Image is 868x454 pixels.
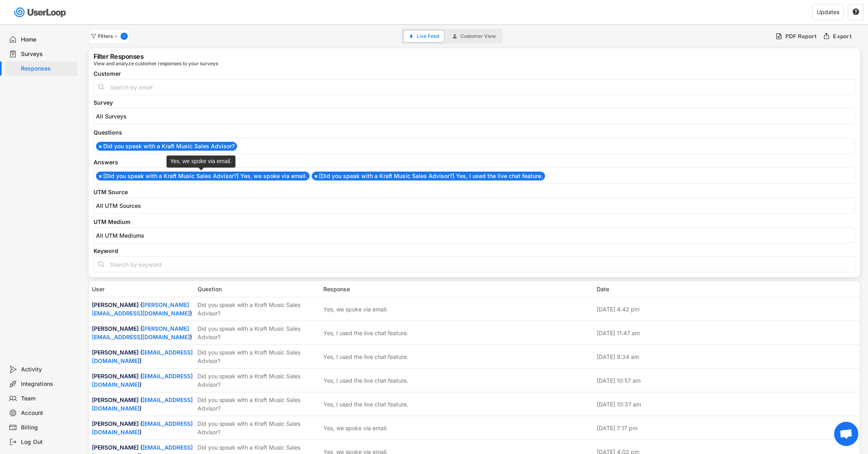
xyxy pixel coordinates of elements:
[323,285,592,293] div: Response
[92,324,193,341] div: [PERSON_NAME] ( )
[94,256,855,272] input: Search by keyword
[94,79,855,95] input: Search by email
[96,172,310,180] li: [Did you speak with a Kraft Music Sales Advisor?] Yes, we spoke via email.
[21,424,74,431] div: Billing
[597,352,857,361] div: [DATE] 9:34 am
[94,100,855,106] div: Survey
[92,373,193,388] a: [EMAIL_ADDRESS][DOMAIN_NAME]
[98,143,102,149] span: ×
[94,61,218,66] div: View and analyze customer responses to your surveys
[198,419,318,436] div: Did you speak with a Kraft Music Sales Advisor?
[597,285,857,293] div: Date
[198,301,318,317] div: Did you speak with a Kraft Music Sales Advisor?
[198,324,318,341] div: Did you speak with a Kraft Music Sales Advisor?
[314,173,318,179] span: ×
[92,349,193,364] a: [EMAIL_ADDRESS][DOMAIN_NAME]
[21,36,74,44] div: Home
[817,9,839,15] div: Updates
[448,31,501,42] button: Customer View
[92,396,193,413] div: [PERSON_NAME] ( )
[404,31,444,42] button: Live Feed
[94,71,855,77] div: Customer
[12,4,69,21] img: userloop-logo-01.svg
[92,419,193,436] div: [PERSON_NAME] ( )
[323,376,408,385] div: Yes, I used the live chat feature.
[852,8,860,16] button: 
[94,189,855,195] div: UTM Source
[597,329,857,337] div: [DATE] 11:47 am
[96,232,857,239] input: All UTM Mediums
[323,400,408,408] div: Yes, I used the live chat feature.
[198,396,318,413] div: Did you speak with a Kraft Music Sales Advisor?
[92,396,193,412] a: [EMAIL_ADDRESS][DOMAIN_NAME]
[94,219,855,225] div: UTM Medium
[460,34,496,39] span: Customer View
[597,400,857,408] div: [DATE] 10:37 am
[21,380,74,388] div: Integrations
[92,420,193,435] a: [EMAIL_ADDRESS][DOMAIN_NAME]
[96,113,857,120] input: All Surveys
[92,372,193,389] div: [PERSON_NAME] ( )
[21,366,74,373] div: Activity
[96,142,237,151] li: Did you speak with a Kraft Music Sales Advisor?
[92,285,193,293] div: User
[198,348,318,365] div: Did you speak with a Kraft Music Sales Advisor?
[785,33,817,40] div: PDF Report
[312,172,545,180] li: [Did you speak with a Kraft Music Sales Advisor?] Yes, I used the live chat feature.
[94,248,855,254] div: Keyword
[98,173,102,179] span: ×
[323,305,388,313] div: Yes, we spoke via email.
[94,160,855,165] div: Answers
[94,130,855,135] div: Questions
[21,438,74,446] div: Log Out
[92,301,193,317] div: [PERSON_NAME] ( )
[597,376,857,385] div: [DATE] 10:57 am
[94,53,144,60] div: Filter Responses
[198,372,318,389] div: Did you speak with a Kraft Music Sales Advisor?
[323,329,408,337] div: Yes, I used the live chat feature.
[833,33,852,40] div: Export
[853,8,859,15] text: 
[92,348,193,365] div: [PERSON_NAME] ( )
[323,352,408,361] div: Yes, I used the live chat feature.
[597,305,857,313] div: [DATE] 4:42 pm
[21,409,74,417] div: Account
[21,395,74,402] div: Team
[96,202,857,209] input: All UTM Sources
[198,285,318,293] div: Question
[417,34,439,39] span: Live Feed
[21,65,74,73] div: Responses
[597,424,857,432] div: [DATE] 7:17 pm
[21,50,74,58] div: Surveys
[323,424,388,432] div: Yes, we spoke via email.
[98,34,119,39] div: Filters
[834,422,858,446] div: Open chat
